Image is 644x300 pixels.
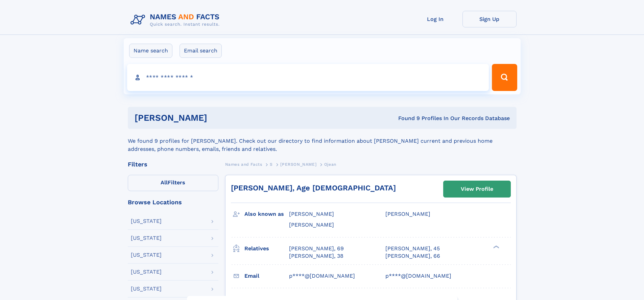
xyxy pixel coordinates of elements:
h3: Relatives [244,243,289,254]
h3: Also known as [244,208,289,220]
h3: Email [244,270,289,282]
div: We found 9 profiles for [PERSON_NAME]. Check out our directory to find information about [PERSON_... [128,129,517,153]
span: Ojean [324,162,336,167]
div: [US_STATE] [131,269,162,275]
div: Filters [128,161,218,167]
div: Browse Locations [128,199,218,205]
button: Search Button [492,64,517,91]
label: Name search [129,44,172,58]
a: Log In [408,11,462,27]
a: S [270,160,273,168]
div: [US_STATE] [131,218,162,224]
div: [US_STATE] [131,235,162,241]
div: [US_STATE] [131,286,162,292]
div: View Profile [461,181,493,197]
span: All [161,179,168,186]
span: S [270,162,273,167]
a: Names and Facts [225,160,262,168]
h1: [PERSON_NAME] [135,114,303,122]
a: Sign Up [462,11,517,27]
a: [PERSON_NAME], 45 [385,245,440,252]
div: Found 9 Profiles In Our Records Database [303,115,510,122]
input: search input [127,64,489,91]
div: ❯ [492,245,500,249]
span: [PERSON_NAME] [289,222,334,228]
a: [PERSON_NAME], 38 [289,252,343,260]
a: [PERSON_NAME], 66 [385,252,440,260]
a: [PERSON_NAME], Age [DEMOGRAPHIC_DATA] [231,184,396,192]
span: [PERSON_NAME] [280,162,316,167]
div: [US_STATE] [131,252,162,258]
a: View Profile [444,181,510,197]
a: [PERSON_NAME] [280,160,316,168]
label: Email search [180,44,222,58]
a: [PERSON_NAME], 69 [289,245,344,252]
img: Logo Names and Facts [128,11,225,29]
label: Filters [128,175,218,191]
span: [PERSON_NAME] [289,211,334,217]
span: [PERSON_NAME] [385,211,430,217]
